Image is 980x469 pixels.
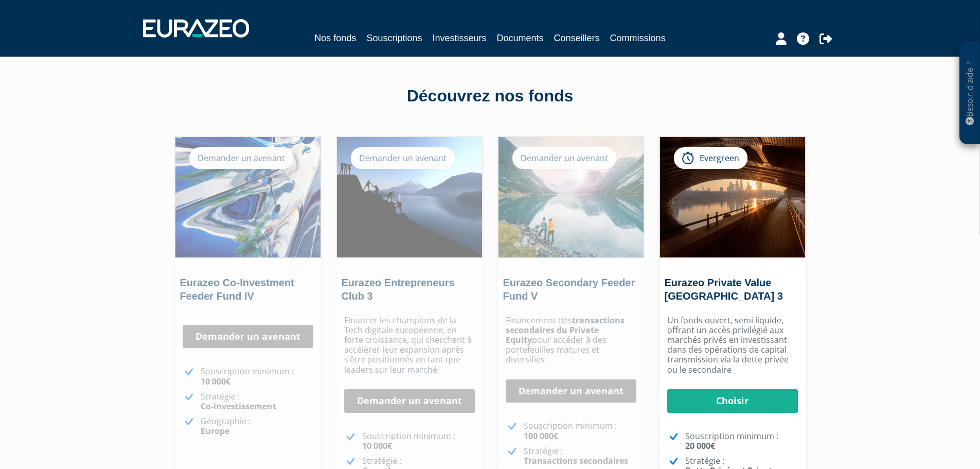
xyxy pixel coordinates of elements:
[201,376,230,387] strong: 10 000€
[498,137,644,257] img: Eurazeo Secondary Feeder Fund V
[685,440,715,451] strong: 20 000€
[524,430,558,442] strong: 100 000€
[337,137,482,257] img: Eurazeo Entrepreneurs Club 3
[674,147,747,169] div: Evergreen
[180,277,294,302] a: Eurazeo Co-Investment Feeder Fund IV
[143,19,249,38] img: 1732889491-logotype_eurazeo_blanc_rvb.png
[506,379,636,403] a: Demander un avenant
[667,316,798,375] p: Un fonds ouvert, semi liquide, offrant un accès privilégié aux marchés privés en investissant dan...
[189,147,293,169] div: Demander un avenant
[432,31,486,45] a: Investisseurs
[201,392,313,411] p: Stratégie :
[512,147,616,169] div: Demander un avenant
[342,277,455,302] a: Eurazeo Entrepreneurs Club 3
[524,421,636,441] p: Souscription minimum :
[183,325,313,349] a: Demander un avenant
[685,431,798,451] p: Souscription minimum :
[964,47,976,140] p: Besoin d'aide ?
[506,316,636,365] p: Financement des pour accéder à des portefeuilles matures et diversifiés.
[362,431,475,451] p: Souscription minimum :
[665,277,783,302] a: Eurazeo Private Value [GEOGRAPHIC_DATA] 3
[201,401,276,412] strong: Co-investissement
[344,389,475,413] a: Demander un avenant
[344,316,475,375] p: Financer les champions de la Tech digitale européenne, en forte croissance, qui cherchent à accél...
[201,425,229,437] strong: Europe
[175,137,320,257] img: Eurazeo Co-Investment Feeder Fund IV
[314,31,356,47] a: Nos fonds
[667,389,798,413] a: Choisir
[524,455,628,466] strong: Transactions secondaires
[351,147,455,169] div: Demander un avenant
[610,31,666,45] a: Commissions
[554,31,600,45] a: Conseillers
[201,367,313,386] p: Souscription minimum :
[503,277,635,302] a: Eurazeo Secondary Feeder Fund V
[362,440,392,451] strong: 10 000€
[201,416,313,436] p: Géographie :
[660,137,805,257] img: Eurazeo Private Value Europe 3
[366,31,422,45] a: Souscriptions
[497,31,544,45] a: Documents
[524,446,636,466] p: Stratégie :
[197,84,783,108] div: Découvrez nos fonds
[506,315,625,345] strong: transactions secondaires du Private Equity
